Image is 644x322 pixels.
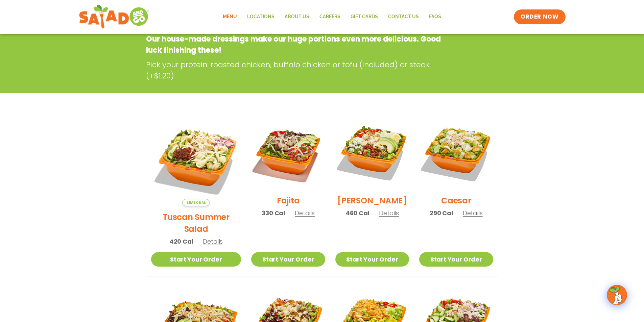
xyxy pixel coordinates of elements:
p: Our house-made dressings make our huge portions even more delicious. Good luck finishing these! [146,33,444,56]
img: new-SAG-logo-768×292 [79,3,150,30]
a: Start Your Order [151,252,241,267]
a: GIFT CARDS [345,9,383,25]
h2: [PERSON_NAME] [337,195,407,206]
a: About Us [280,9,314,25]
a: Start Your Order [251,252,325,267]
a: ORDER NOW [514,9,565,24]
span: 290 Cal [430,208,453,218]
a: Careers [314,9,345,25]
span: 420 Cal [169,237,193,246]
a: FAQs [424,9,446,25]
span: Details [463,209,483,217]
span: Details [295,209,315,217]
span: 330 Cal [262,208,285,218]
img: Product photo for Cobb Salad [335,116,409,190]
h2: Tuscan Summer Salad [151,211,241,235]
span: 460 Cal [345,208,369,218]
p: Pick your protein: roasted chicken, buffalo chicken or tofu (included) or steak (+$1.20) [146,59,447,81]
h2: Caesar [441,195,471,206]
nav: Menu [218,9,446,25]
a: Start Your Order [419,252,493,267]
a: Contact Us [383,9,424,25]
span: Details [379,209,399,217]
span: ORDER NOW [521,13,558,21]
a: Start Your Order [335,252,409,267]
img: Product photo for Tuscan Summer Salad [151,116,241,206]
a: Menu [218,9,242,25]
img: wpChatIcon [607,286,626,304]
span: Details [203,237,223,246]
span: Seasonal [182,199,210,206]
a: Locations [242,9,280,25]
h2: Fajita [277,195,300,206]
img: Product photo for Fajita Salad [251,116,325,190]
img: Product photo for Caesar Salad [419,116,493,190]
